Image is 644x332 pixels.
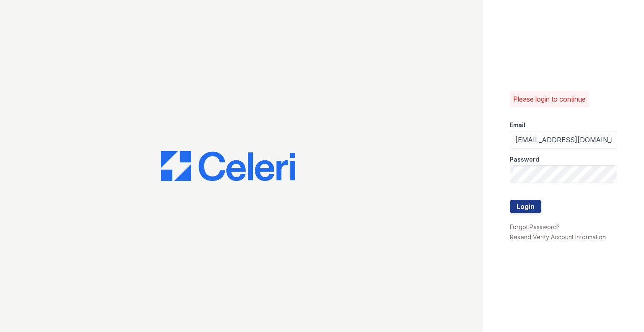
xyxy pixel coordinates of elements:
[510,121,525,129] label: Email
[513,94,586,104] p: Please login to continue
[510,200,541,213] button: Login
[510,233,606,241] a: Resend Verify Account Information
[510,155,539,164] label: Password
[161,151,295,181] img: CE_Logo_Blue-a8612792a0a2168367f1c8372b55b34899dd931a85d93a1a3d3e32e68fde9ad4.png
[510,223,560,230] a: Forgot Password?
